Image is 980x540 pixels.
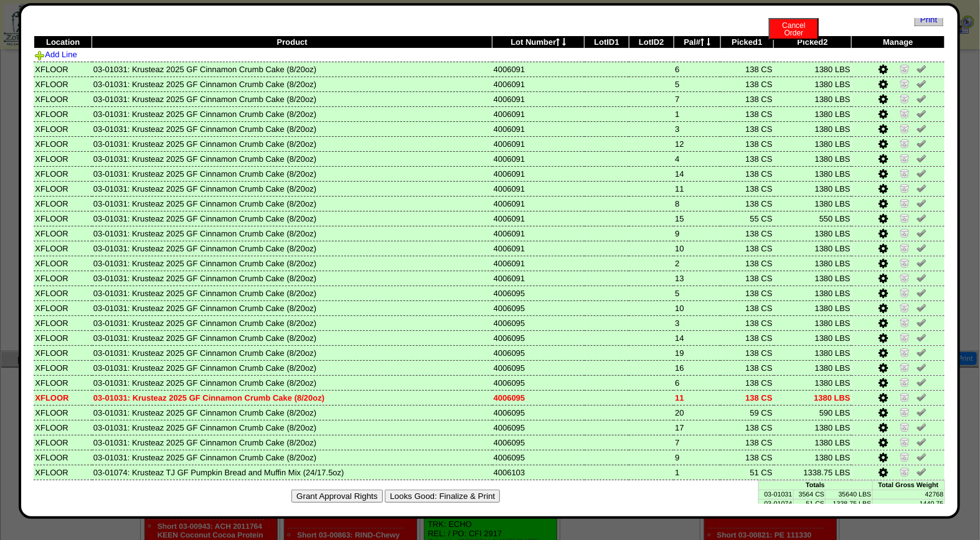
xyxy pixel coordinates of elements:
[916,422,926,432] img: Un-Verify Pick
[492,166,585,181] td: 4006091
[774,375,852,390] td: 1380 LBS
[92,136,492,151] td: 03-01031: Krusteaz 2025 GF Cinnamon Crumb Cake (8/20oz)
[774,450,852,465] td: 1380 LBS
[34,62,92,77] td: XFLOOR
[900,213,910,223] img: Zero Item and Verify
[916,78,926,88] img: Un-Verify Pick
[900,302,910,312] img: Zero Item and Verify
[900,123,910,133] img: Zero Item and Verify
[291,490,382,503] button: Grant Approval Rights
[34,330,92,345] td: XFLOOR
[92,315,492,330] td: 03-01031: Krusteaz 2025 GF Cinnamon Crumb Cake (8/20oz)
[674,360,720,375] td: 16
[674,166,720,181] td: 14
[916,168,926,178] img: Un-Verify Pick
[674,345,720,360] td: 19
[720,420,774,435] td: 138 CS
[900,243,910,253] img: Zero Item and Verify
[916,437,926,447] img: Un-Verify Pick
[720,300,774,315] td: 138 CS
[674,300,720,315] td: 10
[92,360,492,375] td: 03-01031: Krusteaz 2025 GF Cinnamon Crumb Cake (8/20oz)
[900,108,910,118] img: Zero Item and Verify
[916,302,926,312] img: Un-Verify Pick
[92,196,492,211] td: 03-01031: Krusteaz 2025 GF Cinnamon Crumb Cake (8/20oz)
[900,153,910,163] img: Zero Item and Verify
[774,136,852,151] td: 1380 LBS
[492,121,585,136] td: 4006091
[674,241,720,256] td: 10
[92,77,492,91] td: 03-01031: Krusteaz 2025 GF Cinnamon Crumb Cake (8/20oz)
[774,300,852,315] td: 1380 LBS
[92,151,492,166] td: 03-01031: Krusteaz 2025 GF Cinnamon Crumb Cake (8/20oz)
[774,77,852,91] td: 1380 LBS
[34,286,92,300] td: XFLOOR
[492,465,585,480] td: 4006103
[674,450,720,465] td: 9
[916,123,926,133] img: Un-Verify Pick
[674,465,720,480] td: 1
[92,300,492,315] td: 03-01031: Krusteaz 2025 GF Cinnamon Crumb Cake (8/20oz)
[916,228,926,238] img: Un-Verify Pick
[900,377,910,387] img: Zero Item and Verify
[720,360,774,375] td: 138 CS
[720,241,774,256] td: 138 CS
[916,362,926,372] img: Un-Verify Pick
[492,315,585,330] td: 4006095
[872,480,945,490] td: Total Gross Weight
[774,360,852,375] td: 1380 LBS
[793,490,826,499] td: 3564 CS
[720,286,774,300] td: 138 CS
[674,211,720,226] td: 15
[720,271,774,286] td: 138 CS
[720,330,774,345] td: 138 CS
[34,435,92,450] td: XFLOOR
[900,93,910,103] img: Zero Item and Verify
[492,360,585,375] td: 4006095
[492,241,585,256] td: 4006091
[900,228,910,238] img: Zero Item and Verify
[492,345,585,360] td: 4006095
[774,121,852,136] td: 1380 LBS
[92,375,492,390] td: 03-01031: Krusteaz 2025 GF Cinnamon Crumb Cake (8/20oz)
[492,196,585,211] td: 4006091
[720,450,774,465] td: 138 CS
[92,241,492,256] td: 03-01031: Krusteaz 2025 GF Cinnamon Crumb Cake (8/20oz)
[674,375,720,390] td: 6
[34,166,92,181] td: XFLOOR
[674,256,720,271] td: 2
[900,407,910,417] img: Zero Item and Verify
[916,317,926,327] img: Un-Verify Pick
[826,499,872,508] td: 1338.75 LBS
[900,183,910,193] img: Zero Item and Verify
[92,286,492,300] td: 03-01031: Krusteaz 2025 GF Cinnamon Crumb Cake (8/20oz)
[492,181,585,196] td: 4006091
[916,407,926,417] img: Un-Verify Pick
[769,18,819,40] button: CancelOrder
[92,450,492,465] td: 03-01031: Krusteaz 2025 GF Cinnamon Crumb Cake (8/20oz)
[92,106,492,121] td: 03-01031: Krusteaz 2025 GF Cinnamon Crumb Cake (8/20oz)
[674,271,720,286] td: 13
[916,153,926,163] img: Un-Verify Pick
[492,226,585,241] td: 4006091
[774,390,852,405] td: 1380 LBS
[674,405,720,420] td: 20
[674,181,720,196] td: 11
[793,499,826,508] td: 51 CS
[774,330,852,345] td: 1380 LBS
[585,36,629,49] th: LotID1
[492,77,585,91] td: 4006091
[915,13,943,26] a: Print
[774,211,852,226] td: 550 LBS
[720,211,774,226] td: 55 CS
[674,136,720,151] td: 12
[720,465,774,480] td: 51 CS
[674,77,720,91] td: 5
[34,315,92,330] td: XFLOOR
[872,499,945,508] td: 1440.75
[674,315,720,330] td: 3
[900,347,910,357] img: Zero Item and Verify
[92,62,492,77] td: 03-01031: Krusteaz 2025 GF Cinnamon Crumb Cake (8/20oz)
[92,36,492,49] th: Product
